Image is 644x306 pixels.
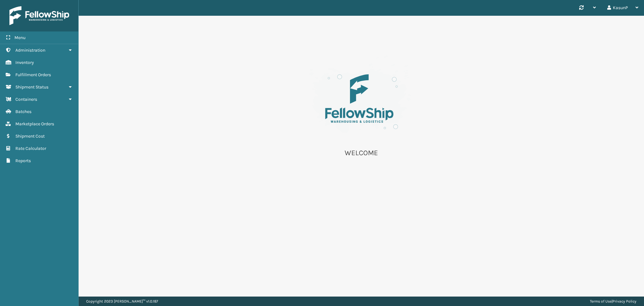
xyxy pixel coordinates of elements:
span: Reports [15,158,31,163]
span: Shipment Status [15,84,48,90]
a: Terms of Use [590,299,612,303]
span: Fulfillment Orders [15,72,51,77]
span: Shipment Cost [15,133,45,139]
span: Rate Calculator [15,146,46,151]
span: Containers [15,97,37,102]
p: WELCOME [298,148,424,158]
span: Batches [15,109,31,114]
span: Menu [14,35,25,40]
span: Inventory [15,60,34,65]
div: | [590,297,636,306]
a: Privacy Policy [613,299,636,303]
span: Administration [15,48,45,53]
p: Copyright 2023 [PERSON_NAME]™ v 1.0.187 [86,297,158,306]
img: logo [9,6,69,25]
span: Marketplace Orders [15,121,54,127]
img: es-welcome.8eb42ee4.svg [298,54,424,141]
